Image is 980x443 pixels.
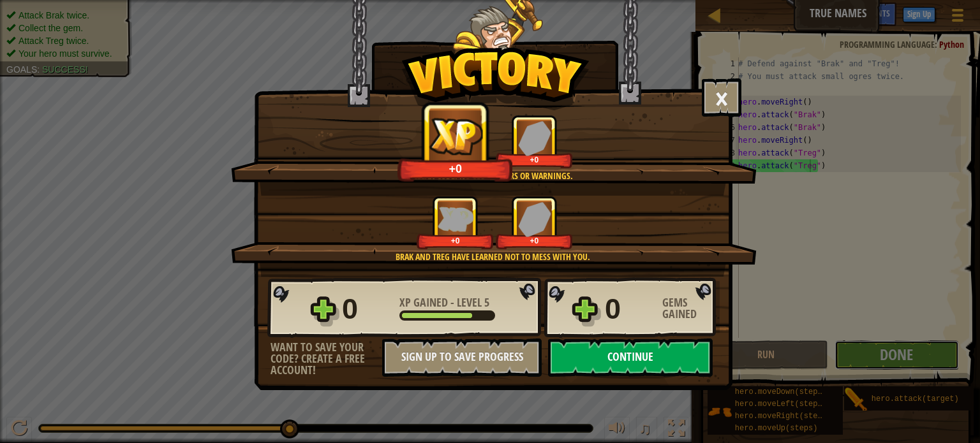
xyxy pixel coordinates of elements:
span: Level [454,294,484,310]
div: +0 [419,236,491,245]
div: 0 [605,289,655,330]
div: 0 [342,289,392,330]
img: Gems Gained [518,120,551,156]
img: Gems Gained [518,201,551,236]
img: XP Gained [438,207,473,231]
div: Want to save your code? Create a free account! [271,342,382,376]
button: Sign Up to Save Progress [382,338,542,377]
span: 5 [484,294,489,310]
span: XP Gained [399,294,450,310]
button: Continue [548,338,713,377]
div: +0 [498,155,570,164]
div: Gems Gained [662,297,720,320]
div: Clean code: no code errors or warnings. [292,170,694,182]
div: - [399,297,489,309]
div: +0 [498,236,570,245]
button: × [702,78,741,117]
div: +0 [401,161,510,176]
img: XP Gained [427,116,485,156]
img: Victory [401,47,590,111]
div: Brak and Treg have learned not to mess with you. [292,251,694,263]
